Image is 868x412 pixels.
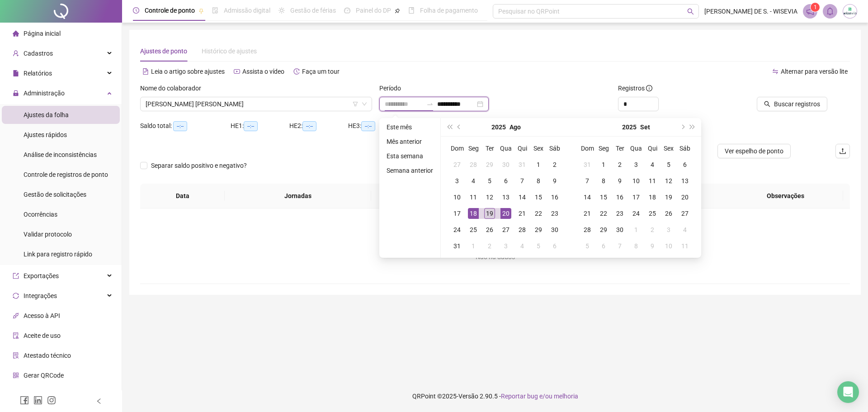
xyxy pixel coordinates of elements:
[612,238,628,254] td: 2025-10-07
[614,241,625,251] div: 7
[533,208,544,219] div: 22
[663,192,674,203] div: 19
[481,173,498,189] td: 2025-08-05
[647,208,658,219] div: 25
[826,7,834,15] span: bell
[146,97,367,111] span: GLENIO DE MELO MARQUES JUNIOR
[348,121,407,131] div: HE 3:
[122,380,868,412] footer: QRPoint © 2025 - 2.90.5 -
[530,189,547,205] td: 2025-08-15
[582,192,593,203] div: 14
[484,208,495,219] div: 19
[452,175,462,186] div: 3
[549,159,560,170] div: 2
[449,205,465,222] td: 2025-08-17
[631,192,642,203] div: 17
[498,238,514,254] td: 2025-09-03
[24,50,53,57] span: Cadastros
[33,396,42,405] span: linkedin
[24,171,108,178] span: Controle de registros de ponto
[582,241,593,251] div: 5
[147,161,250,170] span: Separar saldo positivo e negativo?
[481,238,498,254] td: 2025-09-02
[500,175,511,186] div: 6
[198,8,204,14] span: pushpin
[677,118,687,136] button: next-year
[408,7,415,14] span: book
[774,99,820,109] span: Buscar registros
[302,68,340,75] span: Faça um tour
[757,97,827,111] button: Buscar registros
[549,241,560,251] div: 6
[353,101,358,107] span: filter
[644,140,660,156] th: Qui
[498,189,514,205] td: 2025-08-13
[806,7,814,15] span: notification
[677,156,693,173] td: 2025-09-06
[595,222,612,238] td: 2025-09-29
[677,140,693,156] th: Sáb
[644,205,660,222] td: 2025-09-25
[644,156,660,173] td: 2025-09-04
[379,83,407,93] label: Período
[579,189,595,205] td: 2025-09-14
[614,159,625,170] div: 2
[628,222,644,238] td: 2025-10-01
[533,241,544,251] div: 5
[837,381,859,403] div: Open Intercom Messenger
[663,224,674,235] div: 3
[458,393,478,400] span: Versão
[24,131,67,138] span: Ajustes rápidos
[20,396,29,405] span: facebook
[725,146,783,156] span: Ver espelho de ponto
[660,173,677,189] td: 2025-09-12
[622,118,637,136] button: year panel
[517,224,528,235] div: 28
[395,8,400,14] span: pushpin
[13,70,19,76] span: file
[677,222,693,238] td: 2025-10-04
[13,30,19,37] span: home
[24,352,71,359] span: Atestado técnico
[140,184,225,208] th: Data
[468,159,479,170] div: 28
[598,224,609,235] div: 29
[24,211,57,218] span: Ocorrências
[140,83,207,93] label: Nome do colaborador
[426,100,434,108] span: swap-right
[530,205,547,222] td: 2025-08-22
[24,272,59,279] span: Exportações
[465,238,481,254] td: 2025-09-01
[231,121,289,131] div: HE 1:
[677,173,693,189] td: 2025-09-13
[579,222,595,238] td: 2025-09-28
[612,140,628,156] th: Ter
[449,140,465,156] th: Dom
[612,189,628,205] td: 2025-09-16
[501,393,578,400] span: Reportar bug e/ou melhoria
[498,205,514,222] td: 2025-08-20
[517,175,528,186] div: 7
[13,332,19,339] span: audit
[24,312,60,319] span: Acesso à API
[234,68,240,75] span: youtube
[628,205,644,222] td: 2025-09-24
[640,118,650,136] button: month panel
[533,159,544,170] div: 1
[484,159,495,170] div: 29
[595,156,612,173] td: 2025-09-01
[517,159,528,170] div: 31
[764,101,770,107] span: search
[663,241,674,251] div: 10
[484,241,495,251] div: 2
[383,122,437,133] li: Este mês
[481,205,498,222] td: 2025-08-19
[24,30,61,37] span: Página inicial
[595,189,612,205] td: 2025-09-15
[361,121,375,131] span: --:--
[579,173,595,189] td: 2025-09-07
[517,208,528,219] div: 21
[579,238,595,254] td: 2025-10-05
[13,50,19,57] span: user-add
[420,7,478,14] span: Folha de pagamento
